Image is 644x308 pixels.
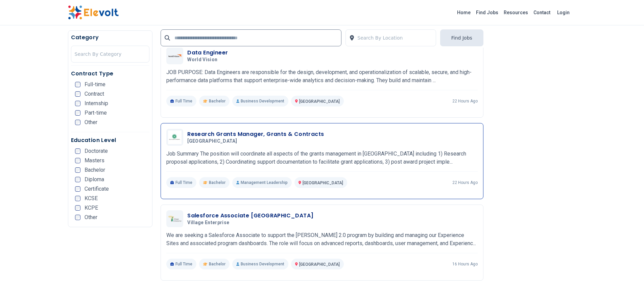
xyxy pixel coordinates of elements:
p: Full Time [166,177,196,188]
input: Bachelor [75,167,80,173]
input: Contract [75,91,80,97]
p: Management Leadership [232,177,292,188]
span: Bachelor [85,167,105,173]
a: Home [454,7,473,18]
a: Login [553,6,574,19]
input: Full-time [75,82,80,87]
a: Contact [531,7,553,18]
h5: Category [71,33,150,42]
span: Other [85,215,97,220]
span: KCPE [85,205,98,211]
input: Part-time [75,110,80,116]
span: Doctorate [85,148,108,154]
span: World Vision [187,57,217,63]
img: World Vision [168,54,182,57]
iframe: Advertisement [492,30,576,233]
span: Diploma [85,177,104,182]
a: Aga khan UniversityResearch Grants Manager, Grants & Contracts[GEOGRAPHIC_DATA]Job Summary The po... [166,129,478,188]
span: KCSE [85,196,98,201]
h5: Contract Type [71,70,150,78]
span: Part-time [85,110,107,116]
input: KCSE [75,196,80,201]
p: Job Summary The position will coordinate all aspects of the grants management in [GEOGRAPHIC_DATA... [166,150,478,166]
span: [GEOGRAPHIC_DATA] [299,262,340,267]
img: Elevolt [68,5,119,20]
p: Business Development [232,96,288,106]
a: Resources [501,7,531,18]
h3: Research Grants Manager, Grants & Contracts [187,130,324,138]
span: [GEOGRAPHIC_DATA] [187,138,237,144]
span: Contract [85,91,104,97]
input: Diploma [75,177,80,182]
span: Full-time [85,82,105,87]
iframe: Chat Widget [610,276,644,308]
span: Masters [85,158,104,163]
p: JOB PURPOSE: Data Engineers are responsible for the design, development, and operationalization o... [166,68,478,85]
p: We are seeking a Salesforce Associate to support the [PERSON_NAME] 2.0 program by building and ma... [166,231,478,247]
p: Full Time [166,96,196,106]
h3: Salesforce Associate [GEOGRAPHIC_DATA] [187,212,313,220]
span: Internship [85,101,108,106]
img: Village Enterprise [168,215,182,222]
p: Business Development [232,259,288,269]
span: [GEOGRAPHIC_DATA] [303,181,343,185]
span: Village Enterprise [187,220,229,226]
button: Find Jobs [440,29,483,46]
span: Other [85,120,97,125]
span: Bachelor [209,98,225,104]
a: Find Jobs [473,7,501,18]
span: Bachelor [209,180,225,185]
input: Doctorate [75,148,80,154]
h5: Education Level [71,136,150,144]
h3: Data Engineer [187,49,228,57]
input: Other [75,120,80,125]
span: [GEOGRAPHIC_DATA] [299,99,340,104]
a: Village EnterpriseSalesforce Associate [GEOGRAPHIC_DATA]Village EnterpriseWe are seeking a Salesf... [166,210,478,269]
img: Aga khan University [168,131,182,144]
input: Certificate [75,186,80,192]
input: Internship [75,101,80,106]
a: World VisionData EngineerWorld VisionJOB PURPOSE: Data Engineers are responsible for the design, ... [166,47,478,106]
span: Bachelor [209,261,225,267]
input: Other [75,215,80,220]
p: 22 hours ago [452,180,478,185]
p: 16 hours ago [452,261,478,267]
input: Masters [75,158,80,163]
input: KCPE [75,205,80,211]
span: Certificate [85,186,109,192]
p: 22 hours ago [452,98,478,104]
p: Full Time [166,259,196,269]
